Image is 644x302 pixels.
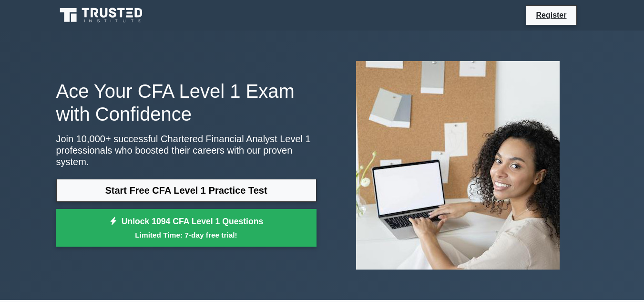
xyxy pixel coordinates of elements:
[530,9,572,21] a: Register
[56,133,317,167] p: Join 10,000+ successful Chartered Financial Analyst Level 1 professionals who boosted their caree...
[56,179,317,202] a: Start Free CFA Level 1 Practice Test
[68,229,305,240] small: Limited Time: 7-day free trial!
[56,80,317,125] h1: Ace Your CFA Level 1 Exam with Confidence
[56,209,317,247] a: Unlock 1094 CFA Level 1 QuestionsLimited Time: 7-day free trial!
